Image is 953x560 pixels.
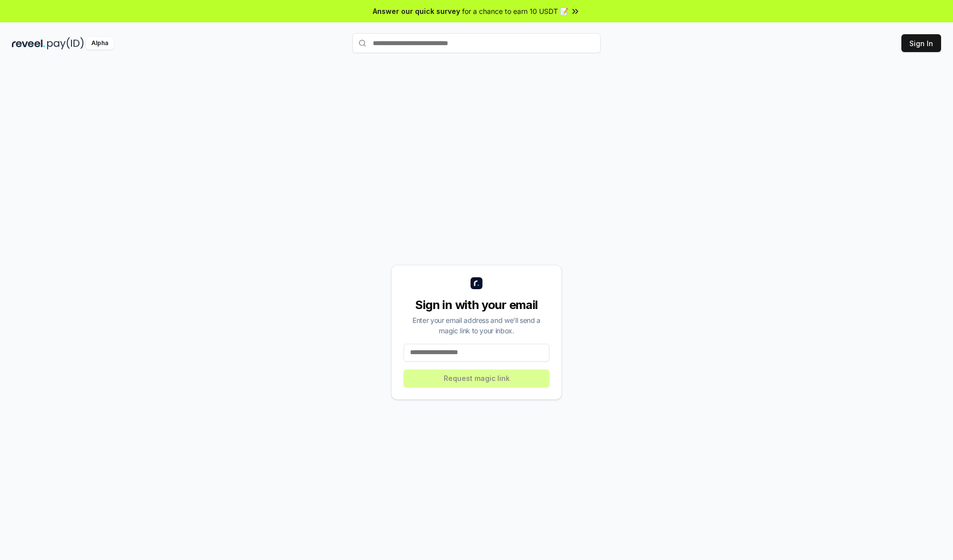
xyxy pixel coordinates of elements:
div: Enter your email address and we’ll send a magic link to your inbox. [404,315,549,336]
button: Sign In [901,34,941,52]
img: reveel_dark [12,37,45,50]
div: Alpha [86,37,114,50]
span: Answer our quick survey [373,6,460,16]
span: for a chance to earn 10 USDT 📝 [462,6,568,16]
img: pay_id [47,37,84,50]
img: logo_small [471,277,482,289]
div: Sign in with your email [404,297,549,313]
